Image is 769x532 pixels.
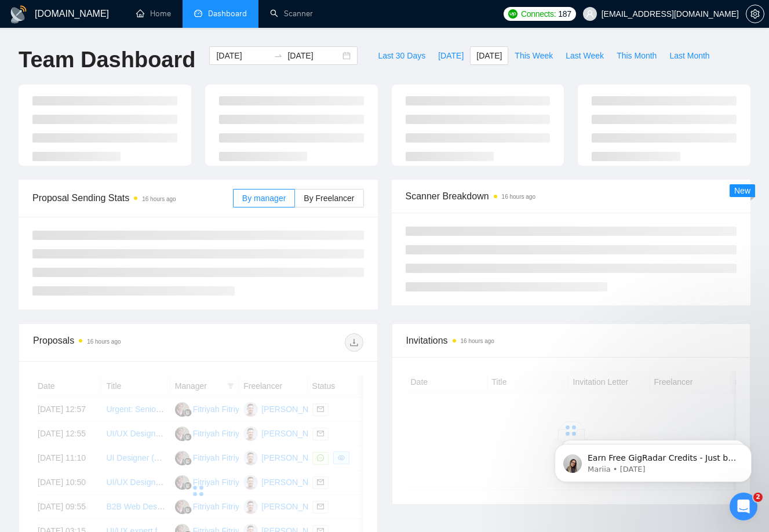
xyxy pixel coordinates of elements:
[33,333,198,352] div: Proposals
[216,49,269,62] input: Start date
[432,46,470,65] button: [DATE]
[508,9,517,19] img: upwork-logo.png
[508,46,559,65] button: This Week
[378,49,425,62] span: Last 30 Days
[87,338,121,345] time: 16 hours ago
[537,420,769,501] iframe: Intercom notifications message
[734,186,750,195] span: New
[669,49,709,62] span: Last Month
[32,191,233,205] span: Proposal Sending Stats
[730,493,757,520] iframe: Intercom live chat
[476,49,502,62] span: [DATE]
[208,9,247,19] span: Dashboard
[461,338,494,344] time: 16 hours ago
[194,9,202,17] span: dashboard
[617,49,657,62] span: This Month
[559,46,610,65] button: Last Week
[406,189,737,203] span: Scanner Breakdown
[406,333,737,348] span: Invitations
[136,9,171,19] a: homeHome
[558,8,571,20] span: 187
[746,5,764,23] button: setting
[746,9,764,19] span: setting
[610,46,663,65] button: This Month
[586,10,594,18] span: user
[663,46,716,65] button: Last Month
[142,196,176,202] time: 16 hours ago
[753,493,763,502] span: 2
[9,5,28,24] img: logo
[371,46,432,65] button: Last 30 Days
[287,49,340,62] input: End date
[304,194,354,203] span: By Freelancer
[502,194,535,200] time: 16 hours ago
[19,46,195,74] h1: Team Dashboard
[566,49,604,62] span: Last Week
[515,49,553,62] span: This Week
[270,9,313,19] a: searchScanner
[470,46,508,65] button: [DATE]
[438,49,464,62] span: [DATE]
[274,51,283,60] span: swap-right
[521,8,556,20] span: Connects:
[746,9,764,19] a: setting
[274,51,283,60] span: to
[242,194,286,203] span: By manager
